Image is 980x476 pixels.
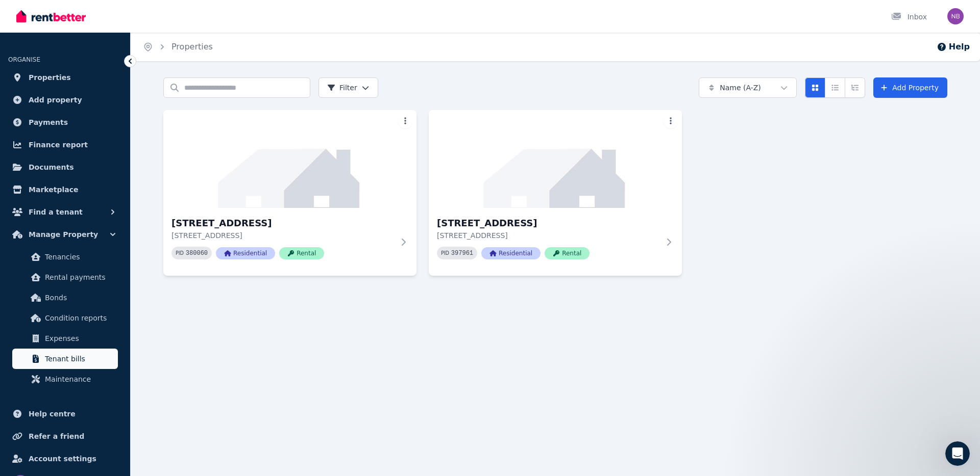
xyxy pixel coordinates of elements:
span: Documents [29,161,74,173]
span: Expenses [45,332,114,345]
button: Compact list view [825,77,845,98]
a: Add Property [873,77,947,98]
span: Filter [327,83,357,93]
span: Account settings [29,453,96,465]
a: Finance report [8,135,122,155]
span: Finance report [29,139,88,151]
span: Tenant bills [45,353,114,365]
div: Send us a messageWe'll be back online [DATE] [10,120,194,159]
a: Tenant bills [12,349,118,369]
img: Profile image for Earl [121,16,142,37]
iframe: Intercom live chat [945,441,970,466]
span: Add property [29,94,82,106]
span: Maintenance [45,373,114,385]
a: Bonds [12,287,118,308]
span: Rental [545,247,590,259]
a: Refer a friend [8,426,122,446]
p: [STREET_ADDRESS] [437,230,659,241]
small: PID [176,250,184,256]
span: Tenancies [45,251,114,263]
a: Account settings [8,448,122,469]
a: Documents [8,157,122,177]
span: Residential [481,247,541,259]
div: Rental Payments - How They Work [15,193,189,212]
span: Marketplace [29,183,78,196]
button: Help [937,41,970,53]
nav: Breadcrumb [131,33,225,61]
button: More options [398,114,412,128]
p: Hi [PERSON_NAME] [20,72,184,90]
div: Creating and Managing Your Ad [21,254,171,265]
h3: [STREET_ADDRESS] [437,216,659,230]
button: Messages [68,318,136,359]
div: Inbox [891,12,927,22]
div: Lease Agreement [15,231,189,250]
a: Tenancies [12,247,118,267]
div: Lease Agreement [21,235,171,246]
a: Help centre [8,404,122,424]
div: Rental Payments - How They Work [21,197,171,208]
span: Condition reports [45,312,114,324]
span: Home [22,343,45,351]
a: Properties [8,67,122,88]
span: Find a tenant [29,206,83,218]
span: Messages [85,343,120,351]
div: How much does it cost? [21,216,171,227]
a: 98 Sugar Bag Rd, Little Mountain[STREET_ADDRESS][STREET_ADDRESS]PID 380060ResidentialRental [163,110,416,276]
a: Payments [8,112,122,133]
h3: [STREET_ADDRESS] [171,216,394,230]
img: 6000 Rohl Rd, Walloon [429,110,682,208]
a: Condition reports [12,308,118,328]
button: Card view [805,77,825,98]
a: Maintenance [12,369,118,389]
span: Manage Property [29,228,98,241]
button: Manage Property [8,224,122,245]
a: 6000 Rohl Rd, Walloon[STREET_ADDRESS][STREET_ADDRESS]PID 397961ResidentialRental [429,110,682,276]
span: Search for help [21,174,83,184]
span: Name (A-Z) [720,83,761,93]
div: View options [805,77,865,98]
a: Rental payments [12,267,118,287]
p: [STREET_ADDRESS] [171,230,394,241]
button: Help [136,318,204,359]
small: PID [441,250,449,256]
code: 397961 [451,250,473,257]
img: 98 Sugar Bag Rd, Little Mountain [163,110,416,208]
span: Rental payments [45,271,114,283]
div: We'll be back online [DATE] [21,140,170,150]
span: Help centre [29,408,76,420]
a: Add property [8,90,122,110]
button: Expanded list view [845,77,865,98]
span: Refer a friend [29,430,84,442]
img: Natalie Bellew [947,8,964,24]
img: RentBetter [16,9,86,24]
div: Send us a message [21,129,170,140]
button: Search for help [15,169,189,189]
img: Profile image for Rochelle [141,16,161,37]
p: How can we help? [20,90,184,107]
a: Properties [171,42,213,51]
button: Filter [318,77,378,98]
span: Help [162,343,178,351]
button: More options [664,114,678,128]
span: Payments [29,116,68,128]
code: 380060 [186,250,208,257]
span: ORGANISE [8,56,40,63]
div: Creating and Managing Your Ad [15,250,189,269]
span: Bonds [45,292,114,304]
button: Name (A-Z) [699,77,797,98]
span: Rental [279,247,324,259]
img: logo [20,19,94,36]
div: How much does it cost? [15,212,189,231]
img: Profile image for Jeremy [160,16,181,37]
button: Find a tenant [8,202,122,222]
a: Expenses [12,328,118,349]
span: Residential [216,247,275,259]
a: Marketplace [8,179,122,200]
span: Properties [29,71,71,84]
